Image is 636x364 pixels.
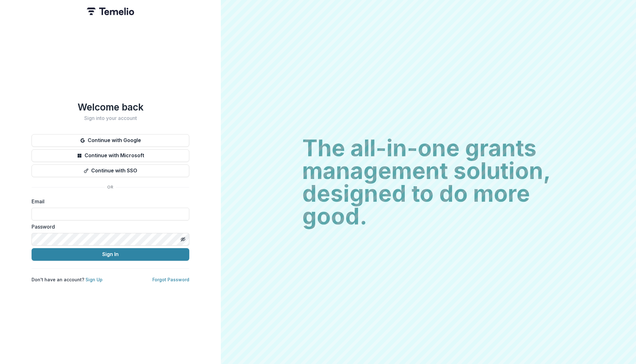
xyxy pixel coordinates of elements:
a: Forgot Password [152,277,189,282]
button: Sign In [32,248,189,261]
label: Password [32,223,185,230]
h1: Welcome back [32,101,189,113]
a: Sign Up [85,277,103,282]
button: Continue with Google [32,134,189,147]
p: Don't have an account? [32,276,103,283]
button: Toggle password visibility [178,234,188,244]
h2: Sign into your account [32,115,189,121]
button: Continue with SSO [32,164,189,177]
button: Continue with Microsoft [32,149,189,162]
label: Email [32,198,185,205]
img: Temelio [87,8,134,15]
